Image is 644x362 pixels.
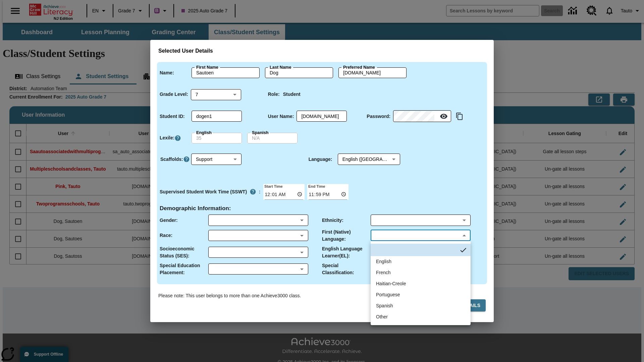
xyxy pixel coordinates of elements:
[376,280,406,287] div: Haitian-Creole
[371,300,471,311] li: Spanish
[376,291,400,298] div: Portuguese
[371,267,471,278] li: French
[376,258,391,265] div: English
[371,278,471,289] li: Haitian-Creole
[371,311,471,322] li: Other
[371,289,471,300] li: Portuguese
[371,244,471,256] li: No Item Selected
[371,256,471,267] li: English
[376,302,393,309] div: Spanish
[376,313,388,320] div: Other
[376,269,391,276] div: French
